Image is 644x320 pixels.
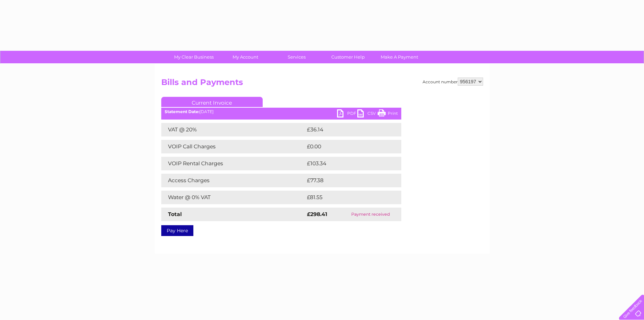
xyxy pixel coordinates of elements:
td: VAT @ 20% [161,123,305,136]
div: Account number [423,78,483,86]
a: CSV [357,109,378,119]
a: Print [378,109,398,119]
a: My Account [217,51,273,63]
a: Pay Here [161,225,193,236]
td: £0.00 [305,140,386,153]
a: Services [269,51,325,63]
a: Current Invoice [161,97,263,107]
strong: Total [168,211,182,217]
td: Payment received [340,208,401,221]
td: £103.34 [305,157,389,170]
td: VOIP Rental Charges [161,157,305,170]
a: Make A Payment [372,51,427,63]
td: Access Charges [161,174,305,187]
div: [DATE] [161,109,401,114]
td: £36.14 [305,123,387,136]
b: Statement Date: [165,109,199,114]
h2: Bills and Payments [161,78,483,90]
td: £77.38 [305,174,387,187]
td: VOIP Call Charges [161,140,305,153]
a: Customer Help [320,51,376,63]
a: My Clear Business [166,51,222,63]
strong: £298.41 [307,211,327,217]
a: PDF [337,109,357,119]
td: Water @ 0% VAT [161,191,305,204]
td: £81.55 [305,191,387,204]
